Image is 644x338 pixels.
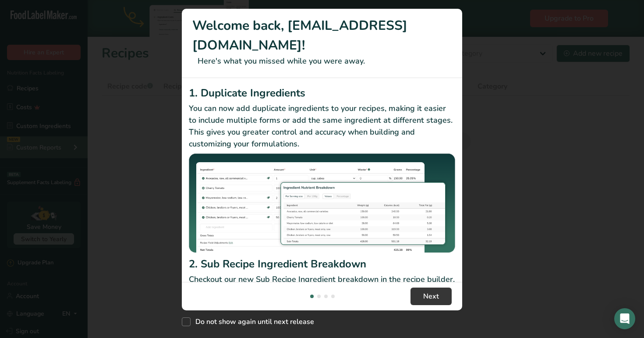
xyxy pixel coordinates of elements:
[192,55,452,67] p: Here's what you missed while you were away.
[189,256,455,272] h2: 2. Sub Recipe Ingredient Breakdown
[614,308,635,329] div: Open Intercom Messenger
[189,274,455,309] p: Checkout our new Sub Recipe Ingredient breakdown in the recipe builder. You can now see your Reci...
[192,16,452,55] h1: Welcome back, [EMAIL_ADDRESS][DOMAIN_NAME]!
[410,288,452,305] button: Next
[189,103,455,150] p: You can now add duplicate ingredients to your recipes, making it easier to include multiple forms...
[189,85,455,101] h2: 1. Duplicate Ingredients
[189,153,455,253] img: Duplicate Ingredients
[191,317,314,326] span: Do not show again until next release
[423,291,439,302] span: Next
